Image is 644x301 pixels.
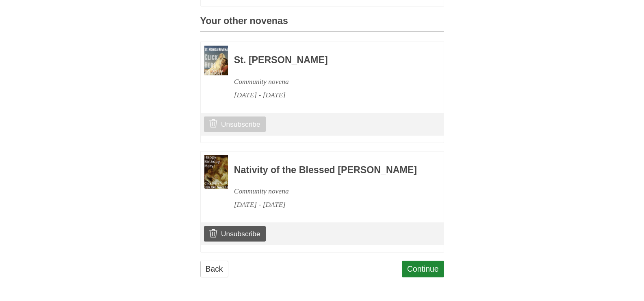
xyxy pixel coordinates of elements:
img: Novena image [204,155,228,189]
a: Unsubscribe [204,116,265,132]
h3: Your other novenas [200,16,444,32]
div: Community novena [234,75,422,88]
h3: St. [PERSON_NAME] [234,55,422,66]
img: Novena image [204,46,228,75]
div: Community novena [234,185,422,198]
h3: Nativity of the Blessed [PERSON_NAME] [234,165,422,176]
div: [DATE] - [DATE] [234,88,422,102]
a: Unsubscribe [204,226,265,242]
div: [DATE] - [DATE] [234,198,422,211]
a: Back [200,261,228,277]
a: Continue [402,261,444,277]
